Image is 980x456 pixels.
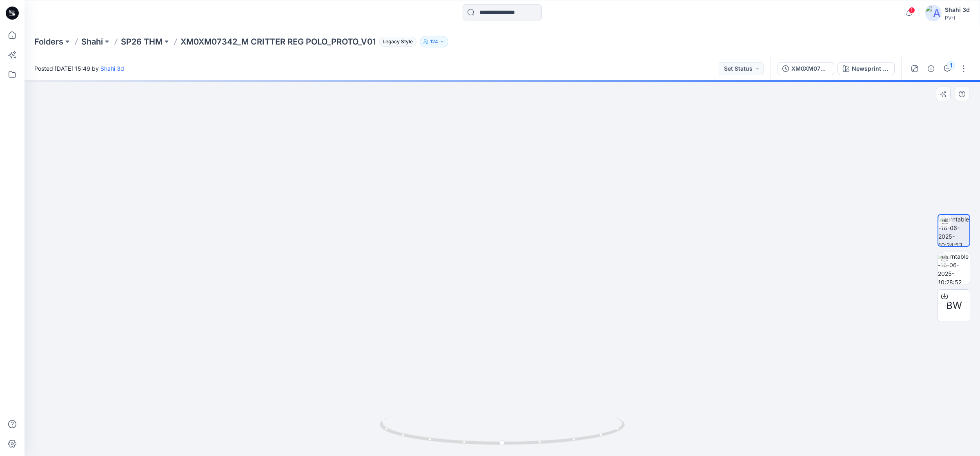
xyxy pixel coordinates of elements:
[852,64,889,73] div: Newsprint - ACG
[791,64,829,73] div: XM0XM07342_M CRITTER REG POLO_PROTO_V01
[941,62,954,75] button: 1
[837,62,895,75] button: Newsprint - ACG
[945,5,970,15] div: Shahi 3d
[946,298,962,313] span: BW
[909,7,915,13] span: 1
[34,36,63,47] a: Folders
[81,36,103,47] a: Shahi
[430,37,438,46] p: 124
[34,64,124,73] span: Posted [DATE] 15:49 by
[777,62,834,75] button: XM0XM07342_M CRITTER REG POLO_PROTO_V01
[420,36,448,47] button: 124
[945,15,970,21] div: PVH
[925,5,942,21] img: avatar
[100,65,124,72] a: Shahi 3d
[938,215,969,246] img: turntable-16-06-2025-10:24:53
[376,36,416,47] button: Legacy Style
[947,61,955,69] div: 1
[121,36,163,47] a: SP26 THM
[924,62,938,75] button: Details
[379,37,416,47] span: Legacy Style
[938,252,970,284] img: turntable-16-06-2025-10:28:52
[180,36,376,47] p: XM0XM07342_M CRITTER REG POLO_PROTO_V01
